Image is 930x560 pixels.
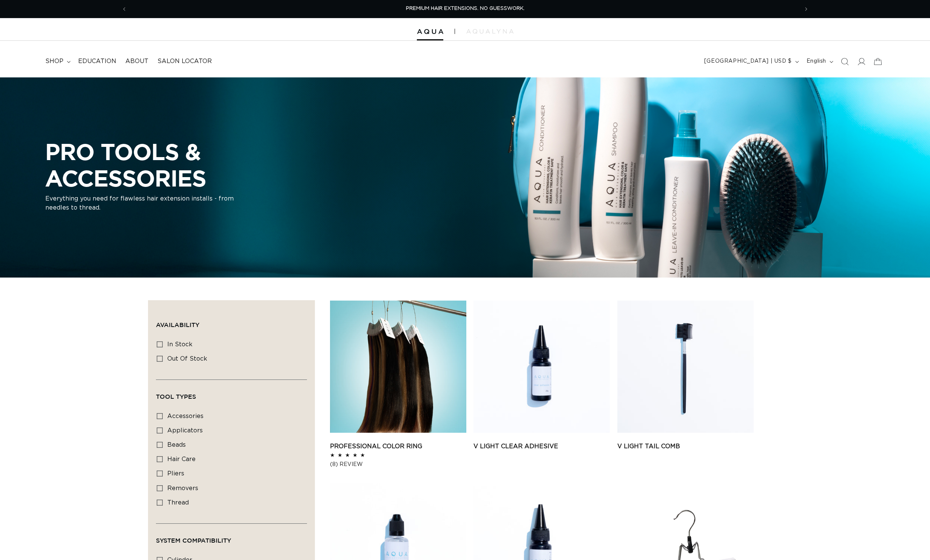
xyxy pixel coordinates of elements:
[156,321,199,328] span: Availability
[125,57,148,65] span: About
[167,356,207,362] span: Out of stock
[45,139,332,191] h2: PRO TOOLS & ACCESSORIES
[121,53,153,70] a: About
[167,456,196,462] span: hair care
[330,442,466,451] a: Professional Color Ring
[156,380,307,407] summary: Tool Types (0 selected)
[41,53,74,70] summary: shop
[466,29,514,34] img: aqualyna.com
[153,53,216,70] a: Salon Locator
[167,413,204,419] span: accessories
[156,537,231,544] span: System Compatibility
[700,54,802,69] button: [GEOGRAPHIC_DATA] | USD $
[156,393,196,400] span: Tool Types
[45,194,234,213] p: Everything you need for flawless hair extension installs - from needles to thread.
[74,53,121,70] a: Education
[156,308,307,335] summary: Availability (0 selected)
[473,442,610,451] a: V Light Clear Adhesive
[798,2,814,16] button: Next announcement
[406,6,524,11] span: PREMIUM HAIR EXTENSIONS. NO GUESSWORK.
[167,341,193,347] span: In stock
[807,57,826,65] span: English
[836,53,853,70] summary: Search
[45,57,63,65] span: shop
[617,442,754,451] a: V Light Tail Comb
[167,471,184,477] span: pliers
[704,57,792,65] span: [GEOGRAPHIC_DATA] | USD $
[167,500,189,506] span: thread
[167,442,186,448] span: beads
[116,2,133,16] button: Previous announcement
[802,54,836,69] button: English
[417,29,443,34] img: Aqua Hair Extensions
[167,427,203,433] span: applicators
[78,57,116,65] span: Education
[167,485,198,491] span: removers
[157,57,212,65] span: Salon Locator
[156,524,307,551] summary: System Compatibility (0 selected)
